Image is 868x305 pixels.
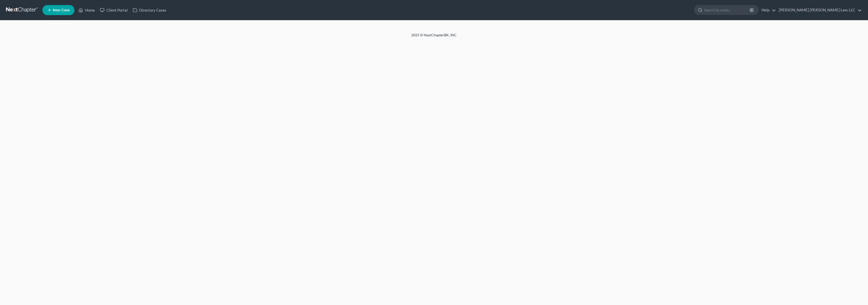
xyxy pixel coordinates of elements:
[53,8,70,12] span: New Case
[776,6,862,15] a: [PERSON_NAME] [PERSON_NAME] Law, LLC
[290,33,578,42] div: 2025 © NextChapterBK, INC
[97,6,130,15] a: Client Portal
[759,6,776,15] a: Help
[76,6,97,15] a: Home
[704,5,750,15] input: Search by name...
[130,6,169,15] a: Directory Cases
